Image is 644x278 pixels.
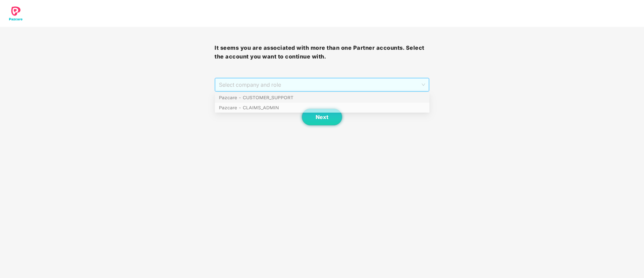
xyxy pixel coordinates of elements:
div: Pazcare - CLAIMS_ADMIN [219,105,425,113]
button: Next [302,109,342,125]
div: Pazcare - CLAIMS_ADMIN [215,104,429,114]
div: Pazcare - CUSTOMER_SUPPORT [215,93,429,104]
span: Next [316,114,328,120]
div: Pazcare - CUSTOMER_SUPPORT [219,94,425,102]
h3: It seems you are associated with more than one Partner accounts. Select the account you want to c... [215,44,429,61]
span: Select company and role [219,78,425,91]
